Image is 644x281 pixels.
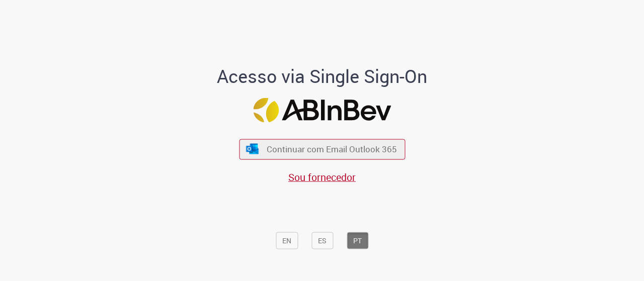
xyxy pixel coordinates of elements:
[276,232,298,249] button: EN
[288,170,356,183] a: Sou fornecedor
[239,139,405,159] button: ícone Azure/Microsoft 360 Continuar com Email Outlook 365
[267,143,397,155] span: Continuar com Email Outlook 365
[246,144,260,154] img: ícone Azure/Microsoft 360
[253,98,391,123] img: Logo ABInBev
[311,232,333,249] button: ES
[183,66,462,86] h1: Acesso via Single Sign-On
[347,232,368,249] button: PT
